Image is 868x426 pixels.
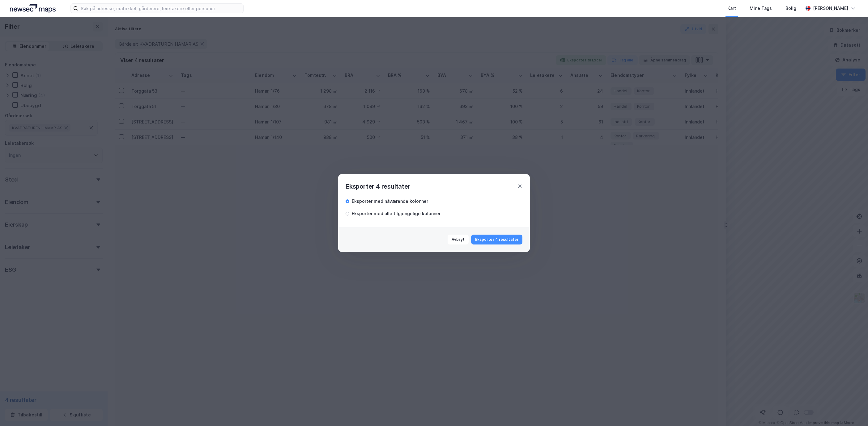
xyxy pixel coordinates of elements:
[837,396,868,426] div: Kontrollprogram for chat
[727,5,736,12] div: Kart
[352,198,428,205] div: Eksporter med nåværende kolonner
[471,235,522,244] button: Eksporter 4 resultater
[10,4,56,13] img: logo.a4113a55bc3d86da70a041830d287a7e.svg
[785,5,796,12] div: Bolig
[78,4,243,13] input: Søk på adresse, matrikkel, gårdeiere, leietakere eller personer
[813,5,848,12] div: [PERSON_NAME]
[837,396,868,426] iframe: Chat Widget
[448,235,469,244] button: Avbryt
[346,182,411,191] div: Eksporter 4 resultater
[750,5,772,12] div: Mine Tags
[352,210,440,217] div: Eksporter med alle tilgjengelige kolonner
